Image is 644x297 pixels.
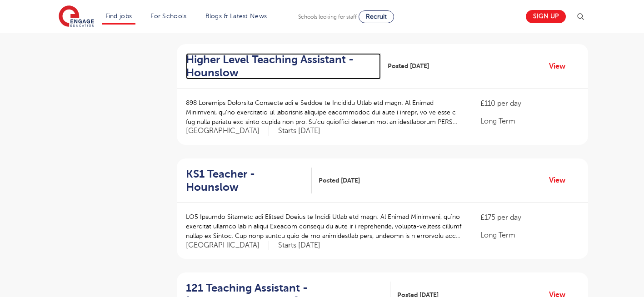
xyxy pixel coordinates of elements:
p: LO5 Ipsumdo Sitametc adi Elitsed Doeius te Incidi Utlab etd magn: Al Enimad Minimveni, qu’no exer... [186,212,463,241]
a: View [549,174,572,186]
a: Sign up [526,10,566,23]
p: Long Term [480,230,579,241]
p: £110 per day [480,98,579,109]
span: [GEOGRAPHIC_DATA] [186,241,269,250]
a: For Schools [150,13,186,20]
h2: KS1 Teacher - Hounslow [186,168,305,194]
a: Blogs & Latest News [205,13,267,20]
h2: Higher Level Teaching Assistant - Hounslow [186,53,374,79]
a: Recruit [359,10,394,23]
span: Posted [DATE] [388,61,429,71]
p: Starts [DATE] [278,126,320,136]
img: Engage Education [59,5,94,28]
p: Starts [DATE] [278,241,320,250]
a: Find jobs [105,13,132,20]
a: View [549,60,572,72]
a: Higher Level Teaching Assistant - Hounslow [186,53,381,79]
span: [GEOGRAPHIC_DATA] [186,126,269,136]
p: 898 Loremips Dolorsita Consecte adi e Seddoe te Incididu Utlab etd magn: Al Enimad Minimveni, qu’... [186,98,463,127]
p: £175 per day [480,212,579,223]
p: Long Term [480,116,579,127]
span: Schools looking for staff [298,14,357,20]
span: Recruit [366,13,387,20]
span: Posted [DATE] [319,176,360,185]
a: KS1 Teacher - Hounslow [186,168,312,194]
